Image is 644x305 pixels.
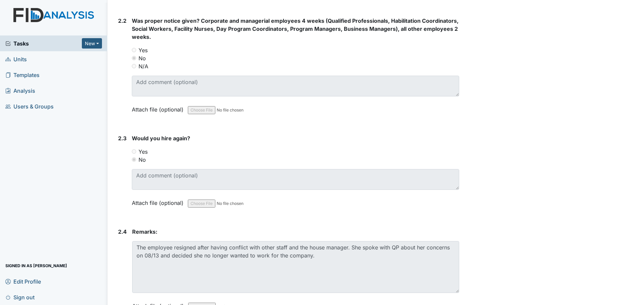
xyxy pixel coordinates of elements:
[5,40,82,48] a: Tasks
[5,276,41,287] span: Edit Profile
[139,46,148,54] label: Yes
[139,148,148,156] label: Yes
[5,70,40,80] span: Templates
[5,292,35,302] span: Sign out
[132,48,136,52] input: Yes
[132,56,136,60] input: No
[5,54,27,64] span: Units
[132,64,136,68] input: N/A
[5,85,35,96] span: Analysis
[132,17,459,40] span: Was proper notice given? Corporate and managerial employees 4 weeks (Qualified Professionals, Hab...
[118,228,127,236] label: 2.4
[132,149,136,154] input: Yes
[132,157,136,162] input: No
[118,17,126,25] label: 2.2
[132,241,459,293] textarea: The employee resigned after having conflict with other staff and the house manager. She spoke wit...
[139,62,148,70] label: N/A
[132,102,186,113] label: Attach file (optional)
[139,54,146,62] label: No
[132,228,157,235] span: Remarks:
[5,101,54,111] span: Users & Groups
[5,260,67,271] span: Signed in as [PERSON_NAME]
[82,38,102,49] button: New
[132,135,190,142] span: Would you hire again?
[118,134,126,142] label: 2.3
[139,156,146,164] label: No
[132,195,186,207] label: Attach file (optional)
